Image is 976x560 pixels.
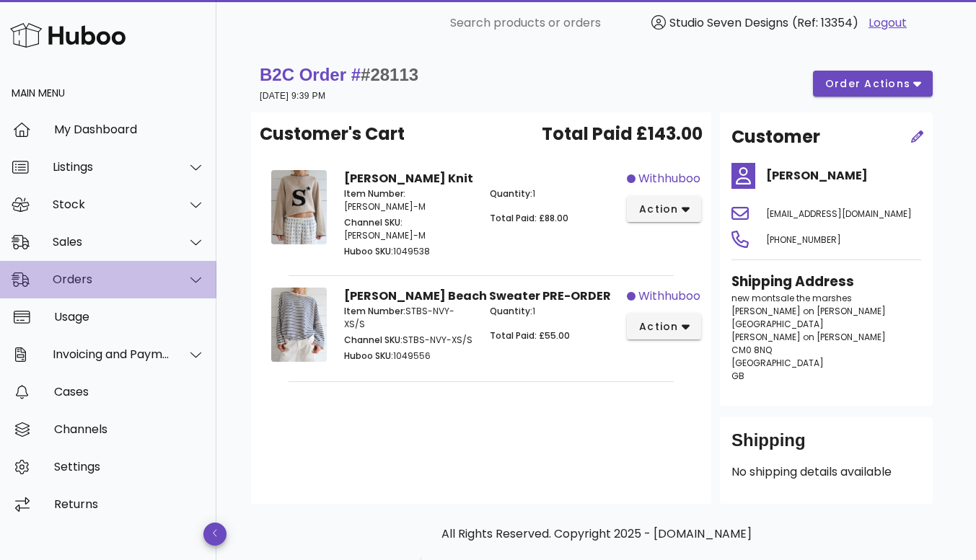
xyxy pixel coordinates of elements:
span: (Ref: 13354) [792,14,858,31]
div: Sales [53,235,170,249]
span: Quantity: [490,305,532,317]
button: action [627,314,701,339]
span: Item Number: [344,187,405,200]
span: [EMAIL_ADDRESS][DOMAIN_NAME] [766,208,912,220]
span: action [638,319,679,334]
span: Huboo SKU: [344,350,393,362]
span: Item Number: [344,305,405,317]
span: order actions [825,76,911,92]
p: 1 [490,187,618,200]
div: Shipping [731,429,921,463]
div: Orders [53,272,170,286]
p: STBS-NVY-XS/S [344,334,472,347]
span: Total Paid £143.00 [542,121,703,147]
button: action [627,196,701,222]
span: Customer's Cart [260,121,405,147]
span: Channel SKU: [344,216,403,228]
span: #28113 [361,65,418,84]
div: Stock [53,197,170,211]
span: [PERSON_NAME] on [PERSON_NAME] [731,305,886,317]
h3: Shipping Address [731,272,921,292]
span: action [638,202,679,217]
div: Returns [54,497,205,511]
span: Quantity: [490,187,532,200]
span: Channel SKU: [344,334,403,346]
span: withhuboo [638,288,700,305]
p: All Rights Reserved. Copyright 2025 - [DOMAIN_NAME] [263,525,930,543]
span: GB [731,370,744,382]
span: Huboo SKU: [344,245,393,257]
span: withhuboo [638,170,700,187]
p: [PERSON_NAME]-M [344,216,472,242]
small: [DATE] 9:39 PM [260,91,325,101]
p: 1 [490,305,618,318]
strong: [PERSON_NAME] Knit [344,170,473,187]
p: STBS-NVY-XS/S [344,305,472,331]
div: Settings [54,460,205,474]
span: Studio Seven Designs [669,14,788,31]
span: [GEOGRAPHIC_DATA] [731,318,824,330]
img: Product Image [271,288,327,362]
span: [GEOGRAPHIC_DATA] [731,357,824,369]
img: Product Image [271,170,327,244]
p: 1049556 [344,350,472,363]
strong: [PERSON_NAME] Beach Sweater PRE-ORDER [344,288,611,304]
img: Huboo Logo [10,19,126,50]
div: My Dashboard [54,123,205,136]
h4: [PERSON_NAME] [766,167,921,185]
strong: B2C Order # [260,65,418,84]
p: 1049538 [344,245,472,258]
span: Total Paid: £55.00 [490,329,570,342]
p: [PERSON_NAME]-M [344,187,472,213]
span: CM0 8NQ [731,344,772,356]
span: new montsale the marshes [731,292,852,304]
h2: Customer [731,124,820,150]
span: Total Paid: £88.00 [490,212,568,224]
a: Logout [869,14,907,32]
p: No shipping details available [731,463,921,481]
div: Channels [54,422,205,436]
span: [PERSON_NAME] on [PERSON_NAME] [731,331,886,343]
div: Usage [54,310,205,324]
div: Listings [53,160,170,174]
button: order actions [813,71,933,97]
div: Invoicing and Payments [53,347,170,361]
div: Cases [54,385,205,399]
span: [PHONE_NUMBER] [766,234,841,246]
